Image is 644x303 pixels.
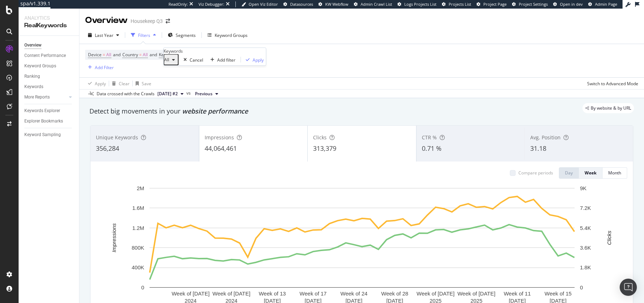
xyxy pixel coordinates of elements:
a: Explorer Bookmarks [24,117,74,125]
span: CTR % [422,134,437,141]
span: Datasources [290,1,313,7]
span: 0.71 % [422,144,441,153]
button: [DATE] #2 [155,90,186,98]
span: Keywords [159,52,178,58]
a: Admin Page [588,1,617,7]
button: Last Year [85,29,122,41]
a: Project Settings [512,1,548,7]
a: Keyword Groups [24,62,74,70]
text: 2M [137,185,144,191]
div: Housekeep Q3 [131,18,163,25]
span: 2025 Sep. 24th #2 [157,91,178,97]
button: Add Filter [85,63,114,72]
a: Keywords [24,83,74,91]
div: Save [142,81,151,87]
div: Open Intercom Messenger [620,279,637,296]
div: Compare periods [518,170,553,176]
span: KW Webflow [325,1,348,7]
text: 1.8K [580,264,591,270]
text: 9K [580,185,586,191]
div: Data crossed with the Crawls [97,91,155,97]
div: Keyword Sampling [24,131,61,139]
text: 800K [132,245,144,251]
text: Week of [DATE] [213,290,250,297]
span: Projects List [449,1,471,7]
span: 356,284 [96,144,119,153]
button: Apply [85,78,106,89]
text: Week of [DATE] [416,290,454,297]
span: Avg. Position [530,134,561,141]
span: = [103,52,105,58]
button: Switch to Advanced Mode [584,78,638,89]
span: Country [122,52,138,58]
span: Admin Crawl List [361,1,392,7]
span: Project Settings [519,1,548,7]
span: vs [186,90,192,96]
span: All [106,50,111,60]
text: Week of 17 [299,290,327,297]
div: legacy label [582,103,634,113]
span: Device [88,52,102,58]
span: By website & by URL [591,106,631,110]
text: Week of 28 [381,290,409,297]
div: Keywords [24,83,43,91]
div: arrow-right-arrow-left [166,19,170,24]
div: Keyword Groups [24,62,56,70]
text: 1.6M [132,205,144,211]
div: Apply [253,57,264,63]
div: Keywords Explorer [24,107,60,115]
text: 0 [141,284,144,290]
div: Explorer Bookmarks [24,117,63,125]
div: Add Filter [95,64,114,71]
span: 44,064,461 [205,144,237,153]
span: Open Viz Editor [249,1,278,7]
text: Week of 13 [259,290,286,297]
div: Week [585,170,596,176]
button: Add filter [205,56,238,63]
span: Open in dev [560,1,583,7]
a: Keywords Explorer [24,107,74,115]
div: Overview [85,14,128,27]
button: Keyword Groups [205,29,250,41]
span: 31.18 [530,144,546,153]
span: Previous [195,91,213,97]
text: Week of [DATE] [172,290,210,297]
div: Cancel [190,57,203,63]
div: Apply [95,81,106,87]
text: Clicks [606,230,612,245]
a: KW Webflow [318,1,348,7]
div: Add filter [217,57,235,63]
div: Keyword Groups [215,32,248,38]
span: Last Year [95,32,113,38]
button: Week [579,167,602,179]
text: 7.2K [580,205,591,211]
text: Week of 15 [545,290,572,297]
span: Impressions [205,134,234,141]
a: Projects List [442,1,471,7]
div: More Reports [24,93,50,101]
a: Admin Crawl List [354,1,392,7]
a: Open in dev [553,1,583,7]
text: 1.2M [132,225,144,231]
div: Keywords [164,48,183,54]
div: Content Performance [24,52,66,59]
span: Project Page [483,1,507,7]
a: Open Viz Editor [241,1,278,7]
span: and [113,52,121,58]
text: Week of [DATE] [457,290,495,297]
button: Day [559,167,579,179]
span: Unique Keywords [96,134,138,141]
button: Month [602,167,627,179]
div: Switch to Advanced Mode [587,81,638,87]
text: Week of 24 [341,290,368,297]
text: Week of 11 [504,290,531,297]
span: All [143,50,148,60]
div: Overview [24,42,42,49]
a: Datasources [283,1,313,7]
span: = [139,52,142,58]
a: Ranking [24,73,74,80]
a: Keyword Sampling [24,131,74,139]
span: and [150,52,157,58]
button: Filters [128,29,159,41]
a: Project Page [477,1,507,7]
